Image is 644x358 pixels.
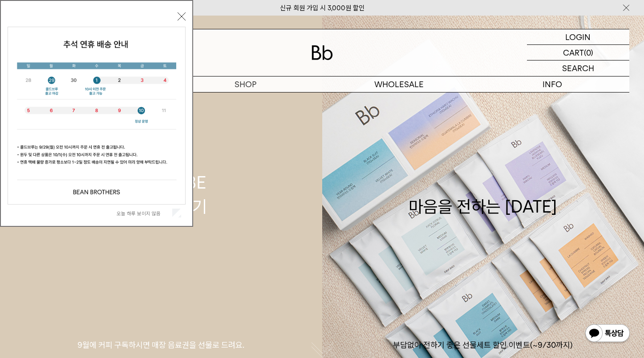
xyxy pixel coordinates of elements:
div: 마음을 전하는 [DATE] [409,171,557,218]
img: 카카오톡 채널 1:1 채팅 버튼 [584,323,631,345]
img: 5e4d662c6b1424087153c0055ceb1a13_140731.jpg [8,27,185,204]
a: SHOP [169,76,322,92]
p: LOGIN [565,29,591,44]
p: INFO [476,76,629,92]
a: CART (0) [527,45,629,60]
a: LOGIN [527,29,629,45]
img: 로고 [312,45,333,60]
p: (0) [584,45,593,60]
label: 오늘 하루 보이지 않음 [117,210,170,217]
p: CART [563,45,584,60]
a: 신규 회원 가입 시 3,000원 할인 [280,4,365,12]
p: SEARCH [562,60,594,76]
p: WHOLESALE [322,76,476,92]
button: 닫기 [178,12,186,20]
